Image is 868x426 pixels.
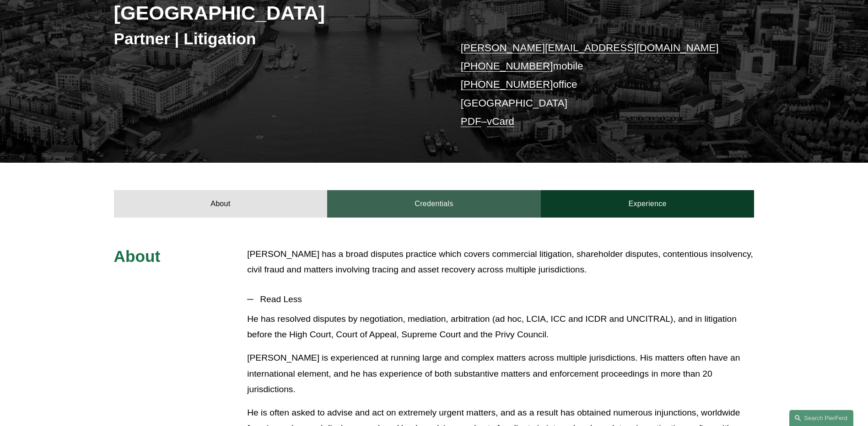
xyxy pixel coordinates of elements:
[114,29,434,49] h3: Partner | Litigation
[114,247,161,265] span: About
[247,288,754,311] button: Read Less
[247,311,754,343] p: He has resolved disputes by negotiation, mediation, arbitration (ad hoc, LCIA, ICC and ICDR and U...
[327,190,541,218] a: Credentials
[461,39,728,131] p: mobile office [GEOGRAPHIC_DATA] –
[461,60,553,72] a: [PHONE_NUMBER]
[114,190,328,218] a: About
[541,190,755,218] a: Experience
[789,410,853,426] a: Search this site
[247,246,754,278] p: [PERSON_NAME] has a broad disputes practice which covers commercial litigation, shareholder dispu...
[253,294,754,304] span: Read Less
[247,350,754,398] p: [PERSON_NAME] is experienced at running large and complex matters across multiple jurisdictions. ...
[487,116,514,127] a: vCard
[461,42,719,53] a: [PERSON_NAME][EMAIL_ADDRESS][DOMAIN_NAME]
[461,79,553,90] a: [PHONE_NUMBER]
[461,116,481,127] a: PDF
